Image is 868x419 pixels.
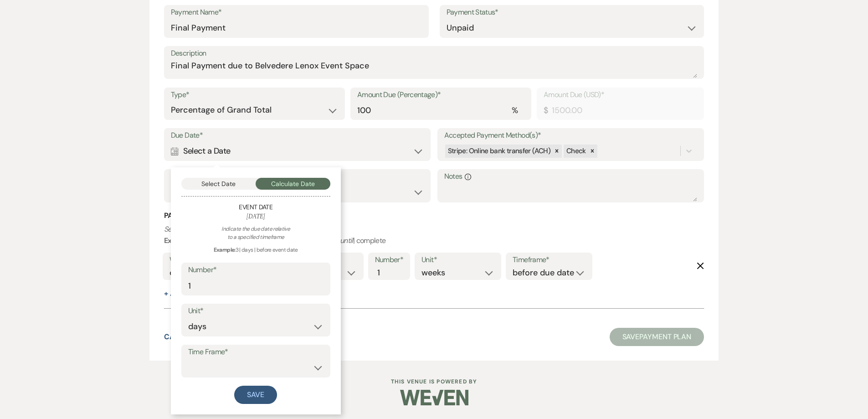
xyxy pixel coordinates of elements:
button: Select Date [181,178,256,190]
label: Number* [375,253,404,267]
label: Unit* [188,305,324,318]
div: % [512,104,518,117]
h3: Payment Reminder [164,211,704,221]
label: Amount Due (USD)* [544,88,697,102]
label: Accepted Payment Method(s)* [444,129,698,142]
label: Unit* [421,253,494,267]
label: Payment Status* [447,6,698,19]
label: Notes [444,170,698,183]
h6: [DATE] [181,212,330,221]
label: Time Frame* [188,346,324,359]
h5: Event Date [181,203,330,212]
span: Check [566,146,586,155]
div: $ [544,104,548,117]
button: SavePayment Plan [610,328,704,346]
div: 3 | days | before event date [181,246,330,254]
label: Payment Name* [171,6,422,19]
strong: Example: [214,246,236,253]
label: Who would you like to remind?* [169,253,266,267]
label: Number* [188,264,324,277]
label: Type* [171,88,338,102]
button: Save [234,386,277,404]
i: until [340,236,353,245]
p: : weekly | | 2 | months | before event date | | complete [164,223,704,247]
button: Calculate Date [256,178,330,190]
i: Set reminders for this task. [164,224,245,234]
label: Timeframe* [513,253,586,267]
b: Example [164,236,192,245]
label: Description [171,47,698,60]
button: + AddAnotherReminder [164,290,254,297]
div: Select a Date [171,142,424,160]
div: Indicate the due date relative to a specified timeframe [181,225,330,241]
span: Stripe: Online bank transfer (ACH) [448,146,550,155]
label: Due Date* [171,129,424,142]
label: Amount Due (Percentage)* [357,88,524,102]
textarea: Final Payment due to Belvedere Lenox Event Space [171,60,698,78]
button: Cancel [164,333,194,341]
img: Weven Logo [400,382,468,414]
